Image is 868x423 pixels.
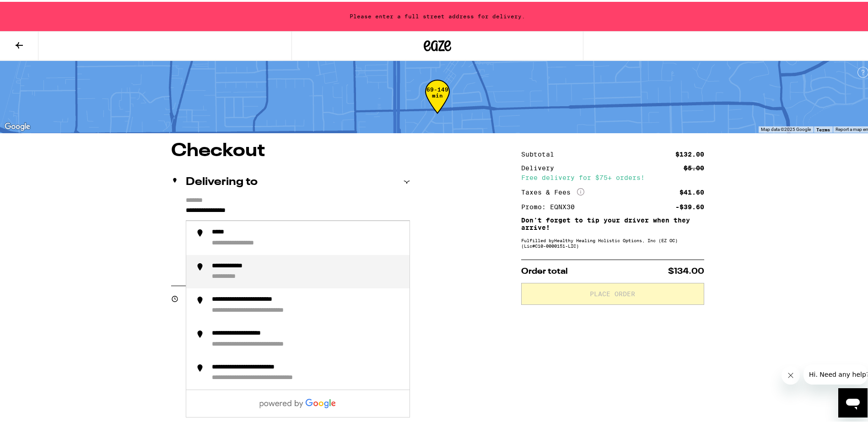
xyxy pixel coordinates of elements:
span: Place Order [590,289,635,295]
p: Don't forget to tip your driver when they arrive! [521,215,704,229]
div: 69-149 min [425,85,450,119]
h1: Checkout [171,140,410,158]
button: Place Order [521,281,704,303]
h2: Delivering to [186,175,258,186]
a: Terms [816,125,830,130]
span: Order total [521,266,568,274]
div: Fulfilled by Healthy Healing Holistic Options, Inc (EZ OC) (Lic# C10-0000151-LIC ) [521,236,704,247]
iframe: Button to launch messaging window [838,386,868,416]
div: Free delivery for $75+ orders! [521,173,704,179]
span: $134.00 [668,266,704,274]
div: $132.00 [675,149,704,156]
div: Delivery [521,163,561,169]
a: Open this area in Google Maps (opens a new window) [2,119,32,131]
div: Taxes & Fees [521,186,584,195]
iframe: Close message [782,364,800,383]
img: Google [2,119,32,131]
div: $5.00 [684,163,704,169]
div: -$39.60 [675,202,704,208]
iframe: Message from company [803,363,868,383]
div: Subtotal [521,149,561,156]
div: Promo: EQNX30 [521,202,581,208]
div: $41.60 [679,187,704,194]
span: Map data ©2025 Google [761,125,811,130]
span: Hi. Need any help? [5,6,66,14]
